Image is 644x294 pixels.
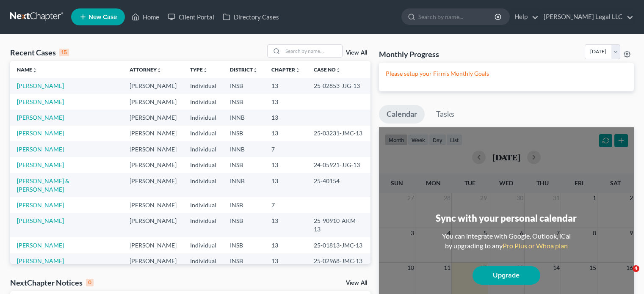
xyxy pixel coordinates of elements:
[265,157,307,173] td: 13
[127,9,163,25] a: Home
[346,50,367,56] a: View All
[59,49,69,56] div: 15
[307,213,370,237] td: 25-90910-AKM-13
[265,253,307,269] td: 13
[10,47,69,58] div: Recent Cases
[283,45,342,57] input: Search by name...
[307,237,370,253] td: 25-01813-JMC-13
[123,197,183,213] td: [PERSON_NAME]
[10,278,94,288] div: NextChapter Notices
[615,265,636,286] iframe: Intercom live chat
[223,253,265,269] td: INSB
[307,126,370,141] td: 25-03231-JMC-13
[183,126,223,141] td: Individual
[183,157,223,173] td: Individual
[510,9,539,25] a: Help
[271,66,300,73] a: Chapterunfold_more
[183,78,223,93] td: Individual
[183,253,223,269] td: Individual
[265,237,307,253] td: 13
[436,212,577,225] div: Sync with your personal calendar
[503,242,568,250] a: Pro Plus or Whoa plan
[223,213,265,237] td: INSB
[265,197,307,213] td: 7
[265,173,307,197] td: 13
[123,213,183,237] td: [PERSON_NAME]
[307,253,370,269] td: 25-02968-JMC-13
[539,9,633,25] a: [PERSON_NAME] Legal LLC
[123,253,183,269] td: [PERSON_NAME]
[183,110,223,125] td: Individual
[223,157,265,173] td: INSB
[183,94,223,110] td: Individual
[346,280,367,286] a: View All
[307,173,370,197] td: 25-40154
[163,9,218,25] a: Client Portal
[123,78,183,93] td: [PERSON_NAME]
[123,126,183,141] td: [PERSON_NAME]
[123,237,183,253] td: [PERSON_NAME]
[223,110,265,125] td: INNB
[130,66,162,73] a: Attorneyunfold_more
[265,110,307,125] td: 13
[203,68,208,73] i: unfold_more
[265,94,307,110] td: 13
[295,68,300,73] i: unfold_more
[379,49,439,59] h3: Monthly Progress
[17,257,64,264] a: [PERSON_NAME]
[223,78,265,93] td: INSB
[17,217,64,224] a: [PERSON_NAME]
[123,173,183,197] td: [PERSON_NAME]
[183,213,223,237] td: Individual
[265,213,307,237] td: 13
[17,66,37,73] a: Nameunfold_more
[183,197,223,213] td: Individual
[17,114,64,121] a: [PERSON_NAME]
[32,68,37,73] i: unfold_more
[223,126,265,141] td: INSB
[379,105,425,124] a: Calendar
[17,98,64,105] a: [PERSON_NAME]
[230,66,258,73] a: Districtunfold_more
[86,279,94,286] div: 0
[223,173,265,197] td: INNB
[473,266,540,285] a: Upgrade
[218,9,283,25] a: Directory Cases
[307,78,370,93] td: 25-02853-JJG-13
[314,66,341,73] a: Case Nounfold_more
[123,157,183,173] td: [PERSON_NAME]
[123,110,183,125] td: [PERSON_NAME]
[223,141,265,157] td: INNB
[157,68,162,73] i: unfold_more
[265,78,307,93] td: 13
[253,68,258,73] i: unfold_more
[439,231,574,251] div: You can integrate with Google, Outlook, iCal by upgrading to any
[223,197,265,213] td: INSB
[418,9,496,25] input: Search by name...
[307,157,370,173] td: 24-05921-JJG-13
[123,94,183,110] td: [PERSON_NAME]
[265,126,307,141] td: 13
[17,161,64,168] a: [PERSON_NAME]
[428,105,462,124] a: Tasks
[265,141,307,157] td: 7
[17,201,64,209] a: [PERSON_NAME]
[123,141,183,157] td: [PERSON_NAME]
[17,242,64,249] a: [PERSON_NAME]
[223,237,265,253] td: INSB
[183,141,223,157] td: Individual
[633,265,639,272] span: 4
[88,14,117,20] span: New Case
[183,237,223,253] td: Individual
[386,69,627,78] p: Please setup your Firm's Monthly Goals
[183,173,223,197] td: Individual
[17,177,69,193] a: [PERSON_NAME] & [PERSON_NAME]
[17,146,64,153] a: [PERSON_NAME]
[17,129,64,137] a: [PERSON_NAME]
[336,68,341,73] i: unfold_more
[190,66,208,73] a: Typeunfold_more
[17,82,64,89] a: [PERSON_NAME]
[223,94,265,110] td: INSB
